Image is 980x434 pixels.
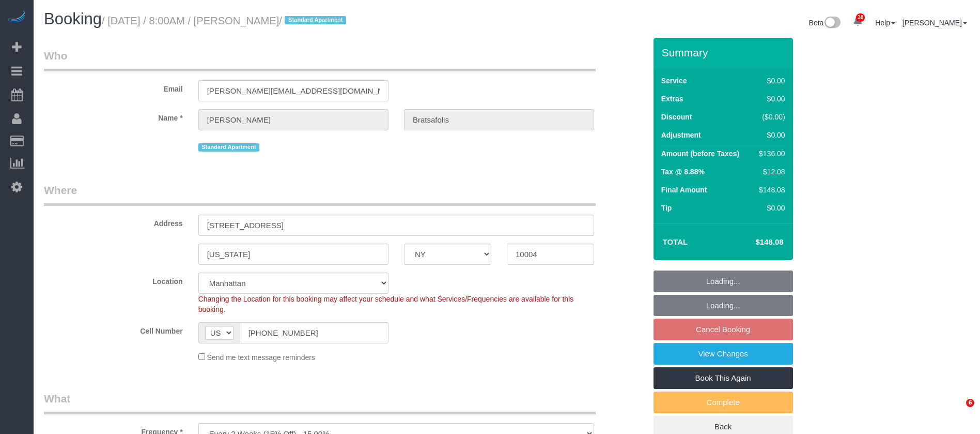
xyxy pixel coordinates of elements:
label: Email [36,80,191,94]
h3: Summary [662,47,788,58]
div: ($0.00) [755,112,785,122]
span: / [279,15,349,26]
input: First Name [198,109,388,130]
input: Last Name [404,109,594,130]
div: $0.00 [755,94,785,104]
img: Automaid Logo [6,10,27,25]
input: Zip Code [507,244,594,265]
label: Amount (before Taxes) [661,148,739,159]
div: $148.08 [755,185,785,195]
a: View Changes [654,343,793,365]
img: New interface [823,17,841,30]
div: $0.00 [755,130,785,140]
span: 6 [966,399,974,407]
label: Discount [661,112,692,122]
a: Help [875,19,895,27]
a: [PERSON_NAME] [903,19,967,27]
input: Email [198,80,388,101]
h4: $148.08 [724,238,783,247]
span: Send me text message reminders [207,353,315,362]
input: City [198,244,388,265]
legend: Who [44,48,596,71]
span: Booking [44,10,102,28]
span: Changing the Location for this booking may affect your schedule and what Services/Frequencies are... [198,295,574,313]
label: Name * [36,109,191,123]
div: $0.00 [755,76,785,86]
input: Cell Number [240,322,388,343]
label: Tip [661,203,672,213]
div: $12.08 [755,167,785,177]
strong: Total [663,237,688,246]
small: / [DATE] / 8:00AM / [PERSON_NAME] [102,15,349,26]
div: $0.00 [755,203,785,213]
a: 38 [848,10,868,33]
legend: What [44,391,596,414]
label: Tax @ 8.88% [661,167,705,177]
label: Cell Number [36,322,191,336]
label: Address [36,215,191,229]
span: Standard Apartment [198,143,260,152]
a: Book This Again [654,367,793,389]
span: Standard Apartment [285,16,346,24]
label: Extras [661,94,683,104]
div: $136.00 [755,148,785,159]
iframe: Intercom live chat [945,399,970,424]
span: 38 [856,13,865,22]
label: Location [36,273,191,287]
a: Beta [809,19,841,27]
legend: Where [44,183,596,206]
label: Final Amount [661,185,707,195]
label: Service [661,76,687,86]
label: Adjustment [661,130,701,140]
